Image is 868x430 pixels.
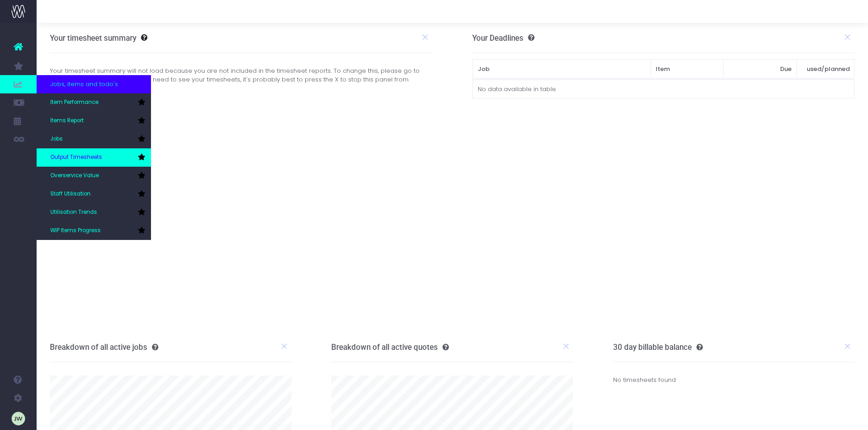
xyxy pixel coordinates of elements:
span: Jobs [50,135,63,143]
span: Staff Utilisation [50,190,91,198]
a: Items Report [37,112,151,130]
span: WIP Items Progress [50,227,101,235]
div: Your timesheet summary will not load because you are not included in the timesheet reports. To ch... [43,66,439,93]
th: Item: activate to sort column ascending [651,60,724,79]
img: images/default_profile_image.png [11,412,25,425]
span: Item Performance [50,98,98,107]
a: WIP Items Progress [37,222,151,240]
a: Utilisation Trends [37,203,151,222]
span: Jobs, items and todo's [50,80,118,89]
h3: 30 day billable balance [613,343,703,352]
th: Due: activate to sort column ascending [723,60,797,79]
a: Staff Utilisation [37,185,151,203]
span: Overservice Value [50,172,99,180]
h3: Your timesheet summary [50,33,136,43]
span: Items Report [50,117,84,125]
h3: Your Deadlines [472,33,534,43]
a: Overservice Value [37,167,151,185]
span: Output Timesheets [50,153,102,162]
span: Utilisation Trends [50,208,97,217]
a: Item Performance [37,93,151,112]
h3: Breakdown of all active jobs [50,343,158,352]
th: used/planned: activate to sort column ascending [797,60,854,79]
div: No timesheets found [613,362,855,397]
td: No data available in table [473,80,854,98]
th: Job: activate to sort column ascending [473,60,651,79]
h3: Breakdown of all active quotes [331,343,449,352]
a: Output Timesheets [37,148,151,167]
a: Jobs [37,130,151,148]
